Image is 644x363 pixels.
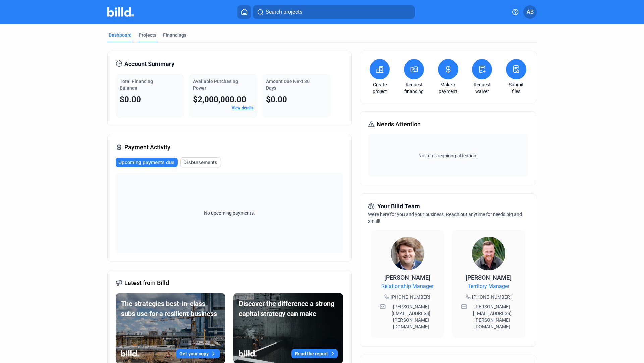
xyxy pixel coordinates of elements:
span: Needs Attention [377,120,421,129]
button: AB [523,5,537,19]
span: We're here for you and your business. Reach out anytime for needs big and small! [368,212,522,224]
img: Relationship Manager [391,237,424,270]
button: Read the report [291,349,338,358]
a: Submit files [504,81,528,95]
span: [PERSON_NAME][EMAIL_ADDRESS][PERSON_NAME][DOMAIN_NAME] [387,303,435,330]
button: Get your copy [176,349,220,358]
img: Territory Manager [472,237,505,270]
span: No upcoming payments. [200,210,259,216]
span: Latest from Billd [124,278,169,288]
span: Total Financing Balance [120,79,153,91]
div: Projects [139,32,156,38]
button: Disbursements [180,157,221,167]
div: Dashboard [109,32,132,38]
span: Territory Manager [468,282,509,290]
span: Account Summary [124,59,174,69]
a: Request financing [402,81,426,95]
a: View details [232,106,253,110]
span: Your Billd Team [377,202,420,211]
span: $0.00 [120,95,141,104]
span: Amount Due Next 30 Days [266,79,310,91]
a: Request waiver [470,81,494,95]
span: [PERSON_NAME] [466,274,512,281]
span: [PHONE_NUMBER] [472,294,512,300]
span: Payment Activity [124,143,170,152]
span: Upcoming payments due [118,159,174,166]
span: [PERSON_NAME] [384,274,430,281]
button: Search projects [253,5,415,19]
span: [PERSON_NAME][EMAIL_ADDRESS][PERSON_NAME][DOMAIN_NAME] [468,303,517,330]
div: Discover the difference a strong capital strategy can make [239,298,338,319]
div: The strategies best-in-class subs use for a resilient business [121,298,220,319]
img: Billd Company Logo [107,7,134,17]
span: Relationship Manager [381,282,433,290]
span: AB [527,8,534,16]
span: Available Purchasing Power [193,79,238,91]
a: Create project [368,81,391,95]
span: $2,000,000.00 [193,95,246,104]
span: $0.00 [266,95,287,104]
span: Search projects [266,8,302,16]
span: No items requiring attention. [371,152,525,159]
span: Disbursements [183,159,217,166]
div: Financings [163,32,186,38]
a: Make a payment [436,81,460,95]
span: [PHONE_NUMBER] [391,294,430,300]
button: Upcoming payments due [116,158,178,167]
